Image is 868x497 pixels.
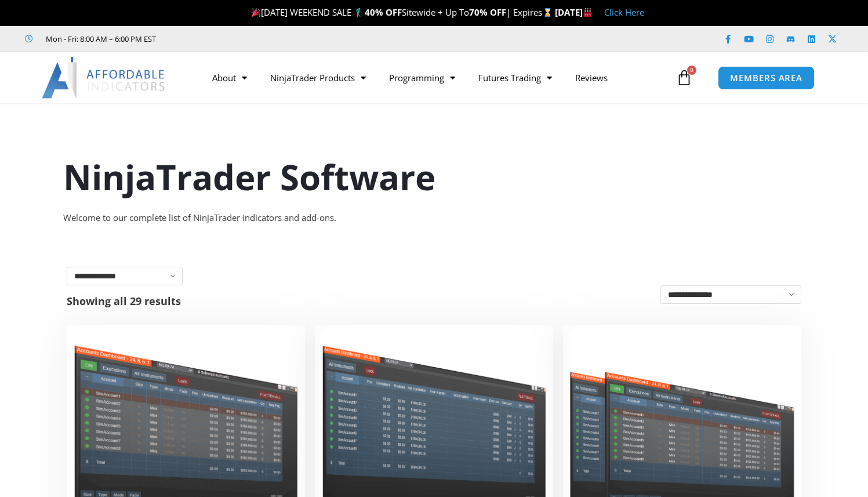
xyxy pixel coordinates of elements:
[467,64,564,91] a: Futures Trading
[63,153,805,201] h1: NinjaTrader Software
[543,8,552,17] img: ⌛
[660,285,801,304] select: Shop order
[718,66,815,90] a: MEMBERS AREA
[377,64,467,91] a: Programming
[43,32,156,46] span: Mon - Fri: 8:00 AM – 6:00 PM EST
[259,64,377,91] a: NinjaTrader Products
[583,8,592,17] img: 🏭
[201,64,259,91] a: About
[252,8,260,17] img: 🎉
[687,66,696,75] span: 0
[604,6,644,18] a: Click Here
[67,296,181,306] p: Showing all 29 results
[469,6,506,18] strong: 70% OFF
[249,6,554,18] span: [DATE] WEEKEND SALE 🏌️‍♂️ Sitewide + Up To | Expires
[564,64,619,91] a: Reviews
[172,33,346,45] iframe: Customer reviews powered by Trustpilot
[730,74,802,82] span: MEMBERS AREA
[42,57,166,99] img: LogoAI | Affordable Indicators – NinjaTrader
[201,64,673,91] nav: Menu
[555,6,593,18] strong: [DATE]
[365,6,402,18] strong: 40% OFF
[63,210,805,226] div: Welcome to our complete list of NinjaTrader indicators and add-ons.
[659,61,710,95] a: 0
